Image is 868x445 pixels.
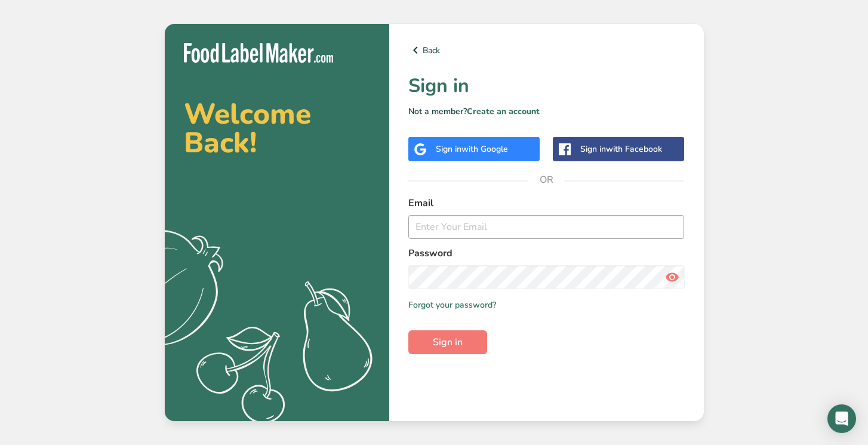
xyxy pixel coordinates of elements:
div: Sign in [436,143,508,155]
img: Food Label Maker [184,43,333,63]
a: Back [408,43,685,57]
input: Enter Your Email [408,215,685,239]
label: Email [408,196,685,210]
h2: Welcome Back! [184,100,370,157]
span: Sign in [433,335,463,349]
div: Open Intercom Messenger [827,404,856,433]
button: Sign in [408,330,487,354]
h1: Sign in [408,72,685,100]
span: OR [528,162,564,198]
span: with Facebook [606,143,662,155]
div: Sign in [580,143,662,155]
a: Create an account [467,106,540,117]
label: Password [408,246,685,260]
span: with Google [461,143,508,155]
a: Forgot your password? [408,299,496,311]
p: Not a member? [408,105,685,118]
